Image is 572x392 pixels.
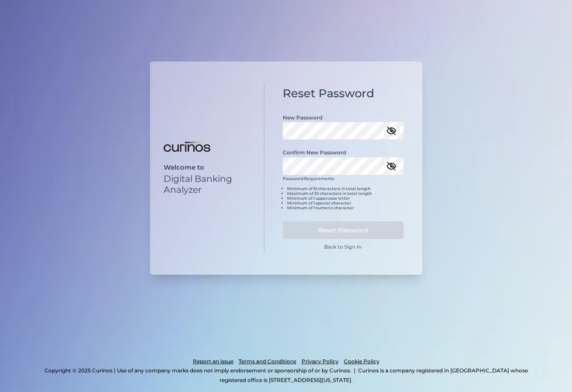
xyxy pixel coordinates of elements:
[283,176,404,217] div: Password Requirements
[283,87,404,100] h1: Reset Password
[283,149,346,156] label: Confirm New Password
[164,142,210,152] img: Digital Banking Analyzer
[287,191,404,196] li: Maximum of 32 characters in total length
[324,244,362,250] a: Back to Sign In
[287,201,404,205] li: Minimum of 1 special character
[219,367,528,383] p: Curinos is a company registered in [GEOGRAPHIC_DATA] whose registered office is [STREET_ADDRESS][...
[239,357,296,366] a: Terms and Conditions
[287,186,404,191] li: Minimum of 10 characters in total length
[164,164,256,171] p: Welcome to
[193,357,233,366] a: Report an issue
[287,196,404,201] li: Minimum of 1 uppercase letter
[301,357,339,366] a: Privacy Policy
[283,222,404,239] button: Reset Password
[287,205,404,210] li: Minimum of 1 numeric character
[45,367,351,374] p: Copyright © 2025 Curinos | Use of any company marks does not imply endorsement or sponsorship of ...
[344,357,380,366] a: Cookie Policy
[164,173,256,195] p: Digital Banking Analyzer
[283,114,322,121] label: New Password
